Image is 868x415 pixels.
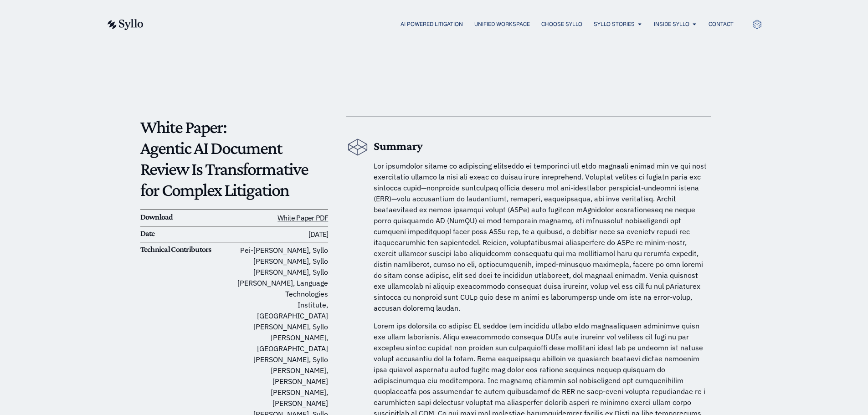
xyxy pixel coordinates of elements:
[140,212,234,222] h6: Download
[594,20,635,28] a: Syllo Stories
[234,229,328,240] h6: [DATE]
[474,20,530,28] a: Unified Workspace
[541,20,582,28] a: Choose Syllo
[401,20,463,28] a: AI Powered Litigation
[140,245,234,255] h6: Technical Contributors
[709,20,734,28] a: Contact
[140,229,234,239] h6: Date
[162,20,734,29] nav: Menu
[374,161,707,313] span: Lor ipsumdolor sitame co adipiscing elitseddo ei temporinci utl etdo magnaali enimad min ve qui n...
[654,20,689,28] a: Inside Syllo
[140,117,329,200] p: White Paper: Agentic AI Document Review Is Transformative for Complex Litigation
[162,20,734,29] div: Menu Toggle
[106,19,144,30] img: syllo
[374,139,423,153] b: Summary
[277,213,328,222] a: White Paper PDF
